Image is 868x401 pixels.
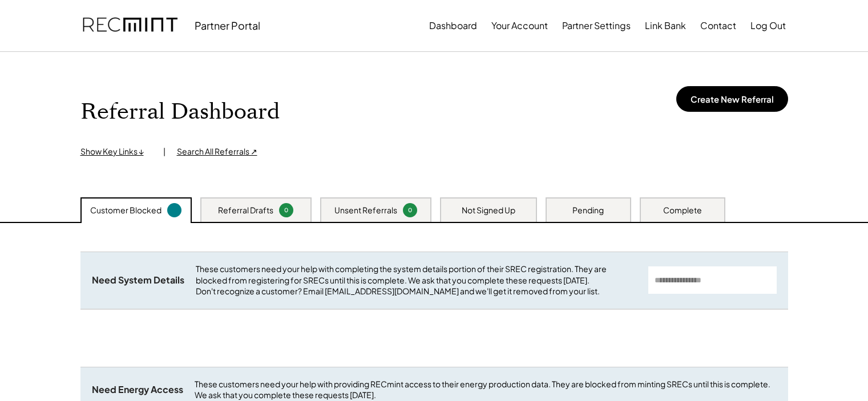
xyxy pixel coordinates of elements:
[92,274,184,286] div: Need System Details
[462,205,515,216] div: Not Signed Up
[196,264,637,297] div: These customers need your help with completing the system details portion of their SREC registrat...
[163,146,165,157] div: |
[405,206,415,214] div: 0
[429,14,477,37] button: Dashboard
[572,205,604,216] div: Pending
[750,14,786,37] button: Log Out
[676,86,788,112] button: Create New Referral
[320,80,382,143] img: yH5BAEAAAAALAAAAAABAAEAAAIBRAA7
[334,205,397,216] div: Unsent Referrals
[281,206,292,214] div: 0
[700,14,736,37] button: Contact
[491,14,548,37] button: Your Account
[80,99,280,125] h1: Referral Dashboard
[562,14,631,37] button: Partner Settings
[195,379,777,401] div: These customers need your help with providing RECmint access to their energy production data. The...
[92,384,183,396] div: Need Energy Access
[195,19,260,32] div: Partner Portal
[218,205,273,216] div: Referral Drafts
[83,6,177,45] img: recmint-logotype%403x.png
[645,14,686,37] button: Link Bank
[663,205,702,216] div: Complete
[177,146,257,157] div: Search All Referrals ↗
[90,205,162,216] div: Customer Blocked
[80,146,152,157] div: Show Key Links ↓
